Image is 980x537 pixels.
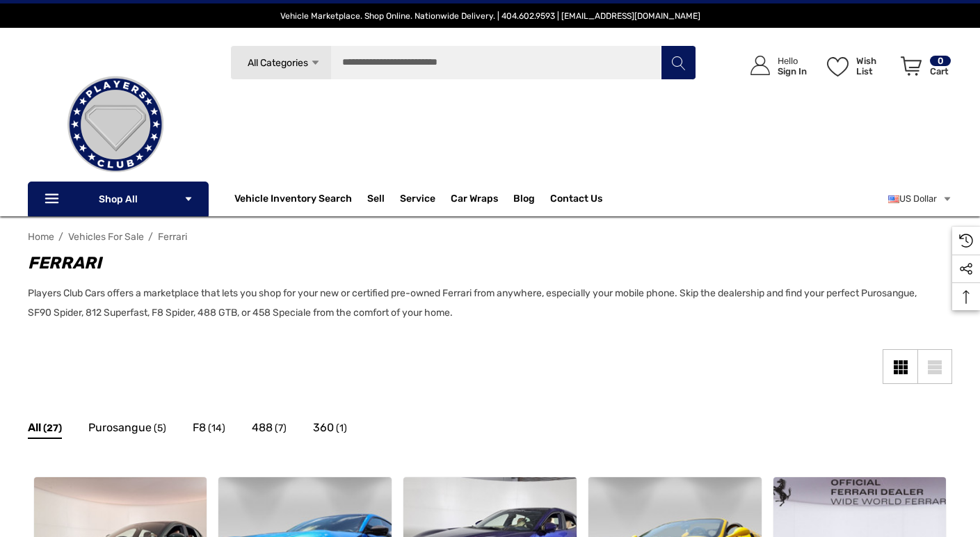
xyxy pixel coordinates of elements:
[513,193,535,208] a: Blog
[248,57,308,69] span: All Categories
[28,231,54,243] a: Home
[280,11,700,21] span: Vehicle Marketplace. Shop Online. Nationwide Delivery. | 404.602.9593 | [EMAIL_ADDRESS][DOMAIN_NAME]
[930,66,951,77] p: Cart
[894,42,952,96] a: Cart with 0 items
[43,191,64,207] svg: Icon Line
[252,419,273,437] span: 488
[750,56,770,75] svg: Icon User Account
[193,419,225,441] a: Button Go To Sub Category F8
[252,419,287,441] a: Button Go To Sub Category 488
[234,193,352,208] a: Vehicle Inventory Search
[158,231,187,243] a: Ferrari
[821,42,894,90] a: Wish List Wish List
[230,45,331,80] a: All Categories Icon Arrow Down Icon Arrow Up
[88,419,152,437] span: Purosangue
[28,225,952,249] nav: Breadcrumb
[28,419,41,437] span: All
[88,419,166,441] a: Button Go To Sub Category Purosangue
[28,250,938,275] h1: Ferrari
[451,193,498,208] span: Car Wraps
[336,419,347,438] span: (1)
[734,42,814,90] a: Sign in
[952,290,980,304] svg: Top
[184,194,193,204] svg: Icon Arrow Down
[778,66,807,77] p: Sign In
[888,185,952,213] a: USD
[400,193,435,208] a: Service
[959,234,973,248] svg: Recently Viewed
[68,231,144,243] a: Vehicles For Sale
[367,185,400,213] a: Sell
[661,45,696,80] button: Search
[451,185,513,213] a: Car Wraps
[193,419,206,437] span: F8
[883,349,917,384] a: Grid View
[28,182,209,216] p: Shop All
[313,419,347,441] a: Button Go To Sub Category 360
[917,349,952,384] a: List View
[959,262,973,276] svg: Social Media
[778,56,807,66] p: Hello
[827,57,849,77] svg: Wish List
[43,419,62,438] span: (27)
[275,419,287,438] span: (7)
[930,56,951,66] p: 0
[310,58,321,68] svg: Icon Arrow Down
[367,193,385,208] span: Sell
[856,56,893,77] p: Wish List
[313,419,334,437] span: 360
[901,56,922,76] svg: Review Your Cart
[28,284,938,323] p: Players Club Cars offers a marketplace that lets you shop for your new or certified pre-owned Fer...
[208,419,225,438] span: (14)
[154,419,166,438] span: (5)
[46,55,185,194] img: Players Club | Cars For Sale
[550,193,602,208] a: Contact Us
